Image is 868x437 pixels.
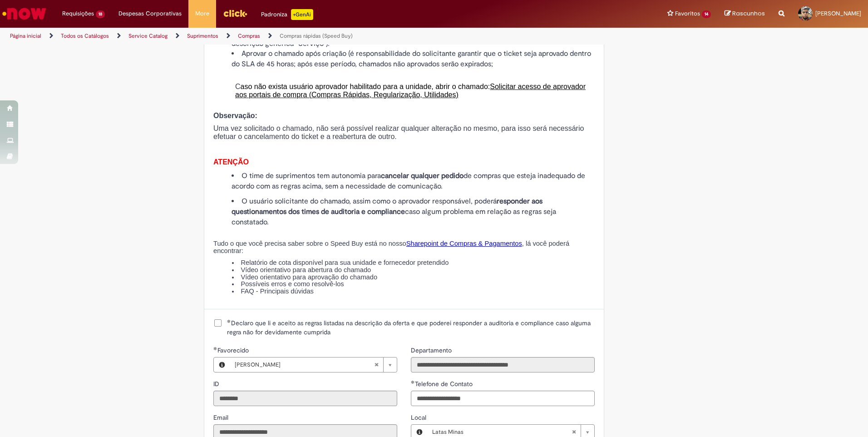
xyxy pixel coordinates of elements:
span: Somente leitura - Email [213,413,230,422]
span: Requisições [62,9,94,18]
a: Service Catalog [128,32,168,40]
span: Solicitar acesso de aprovador aos portais de compra (Compras Rápidas, Regularização, Utilidades) [235,83,586,99]
strong: responder aos questionamentos dos times de auditoria e compliance [232,197,542,216]
span: [PERSON_NAME] [235,358,374,372]
span: Telefone de Contato [415,380,474,388]
a: Solicitar acesso de aprovador aos portais de compra (Compras Rápidas, Regularização, Utilidades) [235,83,586,99]
img: click_logo_yellow_360x200.png [223,6,247,20]
span: aso não exista usuário aprovador habilitado para a unidade, abrir o chamado: [241,83,490,90]
strong: cancelar qualquer pedido [381,171,464,180]
span: Declaro que li e aceito as regras listadas na descrição da oferta e que poderei responder a audit... [227,318,595,337]
span: Despesas Corporativas [118,9,182,18]
label: Somente leitura - ID [213,379,221,388]
span: 14 [702,10,711,18]
span: Rascunhos [732,9,765,18]
span: Obrigatório Preenchido [227,319,231,323]
div: Padroniza [261,9,313,20]
a: Todos os Catálogos [61,32,109,40]
input: Telefone de Contato [411,391,595,406]
span: 18 [96,10,105,18]
li: Possíveis erros e como resolvê-los [232,281,595,288]
a: Sharepoint de Compras & Pagamentos [406,240,522,247]
li: O time de suprimentos tem autonomia para de compras que esteja inadequado de acordo com as regras... [232,171,595,192]
span: Obrigatório Preenchido [213,347,217,350]
span: More [195,9,209,18]
input: ID [213,391,397,406]
a: Compras [238,32,260,40]
span: Local [411,413,428,422]
span: Favoritos [675,9,700,18]
li: Vídeo orientativo para abertura do chamado [232,267,595,274]
label: Somente leitura - Departamento [411,346,454,355]
ul: Trilhas de página [7,28,572,45]
li: FAQ - Principais dúvidas [232,288,595,295]
li: Relatório de cota disponível para sua unidade e fornecedor pretendido [232,259,595,267]
img: ServiceNow [1,5,48,23]
label: Somente leitura - Email [213,413,230,422]
p: Tudo o que você precisa saber sobre o Speed Buy está no nosso , lá você poderá encontrar: [213,240,595,254]
span: Obrigatório Preenchido [411,380,415,384]
abbr: Limpar campo Favorecido [370,358,383,372]
a: Página inicial [10,32,41,40]
input: Departamento [411,357,595,372]
li: Vídeo orientativo para aprovação do chamado [232,274,595,281]
a: Compras rápidas (Speed Buy) [280,32,353,40]
p: +GenAi [291,9,313,20]
a: Rascunhos [725,10,765,18]
span: ATENÇÃO [213,158,249,166]
button: Favorecido, Visualizar este registro Marcos Vinicius Duraes Victor [214,358,230,372]
li: Aprovar o chamado após criação (é responsabilidade do solicitante garantir que o ticket seja apro... [232,49,595,70]
span: Somente leitura - Departamento [411,346,454,354]
a: Suprimentos [187,32,218,40]
span: Uma vez solicitado o chamado, não será possível realizar qualquer alteração no mesmo, para isso s... [213,124,584,140]
a: [PERSON_NAME]Limpar campo Favorecido [230,358,397,372]
li: O usuário solicitante do chamado, assim como o aprovador responsável, poderá caso algum problema ... [232,196,595,228]
span: [PERSON_NAME] [815,10,861,17]
span: C [235,83,241,90]
span: Observação: [213,112,257,119]
span: Necessários - Favorecido [217,346,251,354]
span: Somente leitura - ID [213,380,221,388]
